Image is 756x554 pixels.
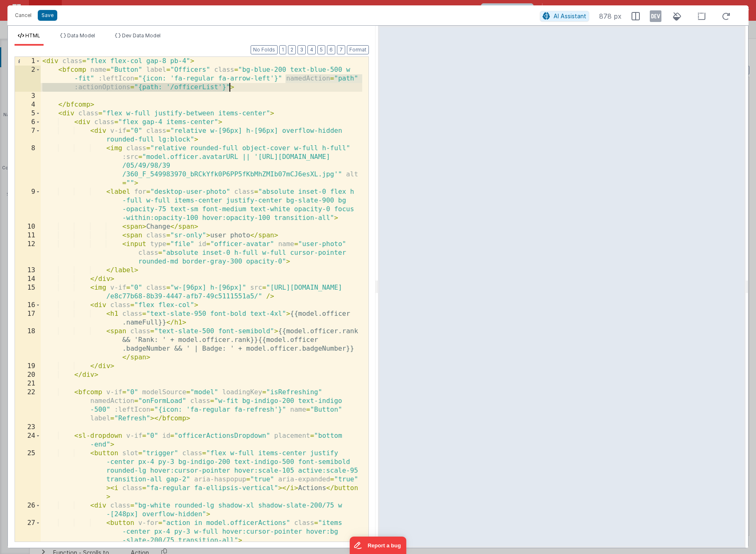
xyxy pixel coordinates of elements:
[15,362,41,371] div: 19
[15,432,41,449] div: 24
[279,45,286,54] button: 1
[15,423,41,432] div: 23
[554,12,586,20] span: AI Assistant
[15,92,41,100] div: 3
[122,32,161,39] span: Dev Data Model
[15,100,41,109] div: 4
[327,45,335,54] button: 6
[15,379,41,388] div: 21
[599,11,622,21] span: 878 px
[15,118,41,127] div: 6
[25,32,40,39] span: HTML
[11,10,36,21] button: Cancel
[15,66,41,92] div: 2
[15,231,41,240] div: 11
[251,45,278,54] button: No Folds
[15,388,41,423] div: 22
[15,519,41,545] div: 27
[15,310,41,327] div: 17
[350,537,407,554] iframe: Marker.io feedback button
[15,501,41,519] div: 26
[15,127,41,144] div: 7
[15,222,41,231] div: 10
[15,371,41,379] div: 20
[15,283,41,301] div: 15
[15,327,41,362] div: 18
[15,240,41,266] div: 12
[15,57,41,66] div: 1
[307,45,316,54] button: 4
[347,45,369,54] button: Format
[15,144,41,188] div: 8
[15,188,41,222] div: 9
[15,301,41,310] div: 16
[67,32,95,39] span: Data Model
[337,45,345,54] button: 7
[38,10,57,21] button: Save
[298,45,306,54] button: 3
[15,109,41,118] div: 5
[288,45,296,54] button: 2
[317,45,325,54] button: 5
[15,266,41,275] div: 13
[540,11,589,22] button: AI Assistant
[15,449,41,501] div: 25
[15,275,41,283] div: 14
